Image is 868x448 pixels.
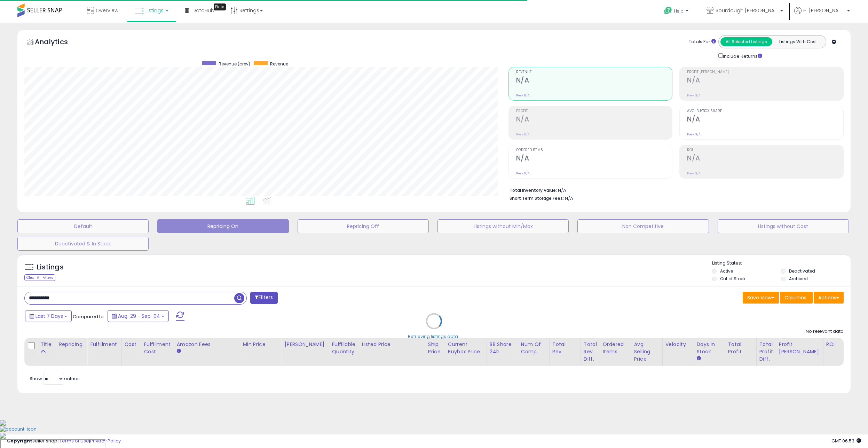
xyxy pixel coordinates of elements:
div: Totals For [689,39,716,45]
span: Avg. Buybox Share [687,109,843,113]
button: Listings without Min/Max [437,219,569,233]
h2: N/A [516,76,672,86]
small: Prev: N/A [687,132,701,136]
h2: N/A [687,115,843,125]
span: Hi [PERSON_NAME] [803,7,845,14]
small: Prev: N/A [687,171,701,175]
button: Repricing On [157,219,289,233]
span: Ordered Items [516,148,672,152]
span: Listings [145,7,164,14]
div: Tooltip anchor [214,3,226,10]
h2: N/A [516,154,672,164]
span: ROI [687,148,843,152]
span: Sourdough [PERSON_NAME] [716,7,778,14]
button: Listings without Cost [718,219,849,233]
span: Profit [516,109,672,113]
h2: N/A [687,76,843,86]
b: Total Inventory Value: [510,187,557,193]
span: Overview [96,7,118,14]
small: Prev: N/A [516,171,530,175]
button: Default [17,219,149,233]
div: Retrieving listings data.. [408,333,460,339]
span: N/A [565,195,573,202]
span: Help [674,8,684,14]
small: Prev: N/A [516,93,530,97]
span: Revenue (prev) [219,61,250,67]
button: All Selected Listings [720,37,772,46]
div: Include Returns [713,52,771,60]
span: Revenue [516,70,672,74]
b: Short Term Storage Fees: [510,195,564,201]
button: Non Competitive [577,219,709,233]
a: Hi [PERSON_NAME] [794,7,850,23]
button: Deactivated & In Stock [17,237,149,251]
span: Profit [PERSON_NAME] [687,70,843,74]
span: Revenue [270,61,288,67]
li: N/A [510,186,838,194]
span: DataHub [192,7,214,14]
h5: Analytics [35,37,81,48]
button: Listings With Cost [772,37,824,46]
h2: N/A [687,154,843,164]
button: Repricing Off [298,219,429,233]
a: Help [658,1,695,23]
small: Prev: N/A [687,93,701,97]
i: Get Help [664,6,672,15]
h2: N/A [516,115,672,125]
small: Prev: N/A [516,132,530,136]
